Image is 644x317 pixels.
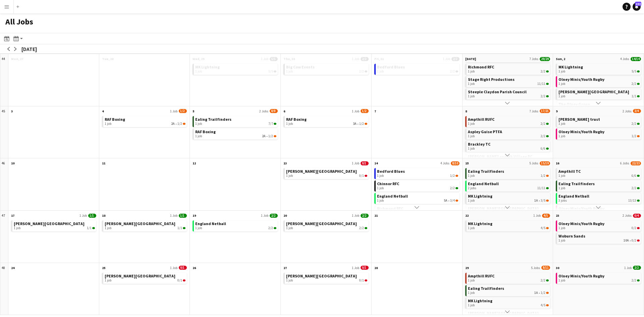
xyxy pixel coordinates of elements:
span: 1 job [14,226,20,230]
span: 4/5 [542,214,550,218]
span: MK Lightning [468,221,492,226]
span: Thu, 30 [283,57,295,61]
span: 1/2 [179,109,187,113]
span: 1 job [468,303,475,307]
span: 1 job [105,278,111,282]
span: 7 Jobs [529,57,538,61]
span: 2/2 [637,187,640,189]
a: Ealing Trailfinders1 job2/2 [558,180,640,190]
span: 2/2 [359,69,364,73]
span: Olney Minis/Youth Rugby [558,77,604,82]
span: Stowe School [558,89,629,94]
span: 8 [465,109,467,113]
span: 2/2 [361,214,369,218]
span: 7/7 [268,122,273,126]
span: 1 job [468,134,475,138]
span: 1 job [558,174,565,178]
span: 1 job [468,82,475,86]
div: 47 [0,211,8,263]
span: 1/1 [177,226,182,230]
span: Aspley Guise PTFA [468,129,502,134]
span: 2/2 [268,226,273,230]
a: England Netball1 job2/2 [195,220,276,230]
span: 3/5 [546,200,549,202]
span: Stowe School [105,221,175,226]
span: 2/2 [365,227,367,229]
span: 1 job [468,226,475,230]
span: 1 job [558,94,565,98]
span: Ampthill TC [558,169,581,174]
span: 1 job [286,278,293,282]
span: 1/2 [183,123,185,125]
span: Mon, 27 [11,57,23,61]
span: 5/5 [268,69,273,73]
span: 2/2 [541,69,545,73]
span: 5/5 [637,70,640,72]
span: Wed, 29 [193,57,204,61]
span: 1 job [468,122,475,126]
a: Brackley TC1 job6/6 [468,141,549,151]
span: 3 jobs [558,199,567,203]
span: 7 Jobs [529,109,538,113]
span: 4 Jobs [440,161,449,165]
span: 0/2 [637,227,640,229]
span: 4 [102,109,104,113]
span: 4/5 [541,303,545,307]
span: 2A [171,122,175,126]
span: 5A [444,199,447,203]
span: 1/1 [92,227,95,229]
span: 5/5 [270,57,278,61]
span: 2/2 [632,82,636,86]
span: 0/2 [637,240,640,242]
span: 2 jobs [468,186,476,190]
span: 1 job [558,278,565,282]
span: 2/2 [632,278,636,282]
span: Big Cow Events [286,64,315,69]
span: 11 [102,161,105,165]
a: Richmond RFC1 job2/2 [468,64,549,73]
span: 1 job [468,199,475,203]
span: 13/13 [628,199,636,203]
span: Ealing Trailfinders [195,117,231,122]
span: 1 job [468,69,475,73]
span: 11/11 [546,83,549,85]
span: 5/5 [632,69,636,73]
span: 11/11 [537,186,545,190]
span: 3A [353,122,357,126]
span: 3/5 [541,199,545,203]
div: • [558,239,640,243]
a: Stage Right Productions1 job11/11 [468,76,549,86]
span: 2/2 [361,57,369,61]
a: MK Lightning1 job4/5 [468,220,549,230]
span: England Netball [377,194,408,199]
a: Aspley Guise PTFA1 job2/2 [468,128,549,138]
span: RAF Boxing [286,117,307,122]
span: 2/2 [450,69,455,73]
span: 1 Job [170,109,177,113]
span: 13 [283,161,287,165]
span: MK Lightning [468,298,492,303]
span: 6 [283,109,285,113]
span: England Netball [468,181,499,186]
span: 1 job [377,69,384,73]
span: 1/2 [455,175,458,177]
span: 2/2 [450,186,455,190]
a: Ealing Trailfinders1 job1/2 [468,168,549,178]
a: Bedford Blues1 job1/2 [377,168,458,178]
span: 2/2 [632,122,636,126]
span: 2/2 [546,95,549,97]
span: 1 job [558,186,565,190]
span: Steeple Claydon Parish Council [468,89,527,94]
span: 13/13 [637,200,640,202]
span: 1/2 [632,134,636,138]
span: 18 [102,213,105,218]
span: 1/1 [179,214,187,218]
span: 1 Job [443,57,450,61]
div: • [468,291,549,295]
span: 6 Jobs [620,161,629,165]
span: 1 Job [533,213,541,218]
a: RAF Boxing1 job2A•1/2 [105,116,186,126]
span: 1 job [377,199,384,203]
span: 2 Jobs [623,109,632,113]
span: 1 job [558,134,565,138]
